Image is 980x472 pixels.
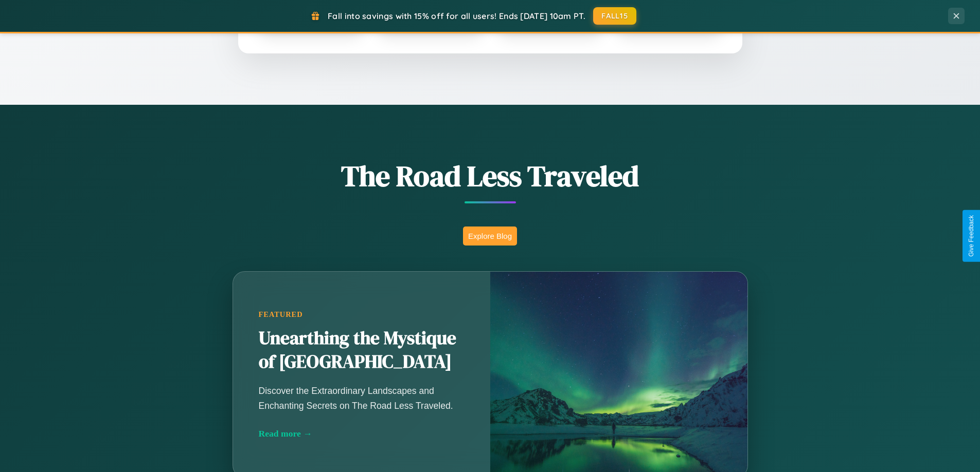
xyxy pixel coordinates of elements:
p: Discover the Extraordinary Landscapes and Enchanting Secrets on The Road Less Traveled. [259,384,465,412]
button: FALL15 [593,7,636,25]
div: Give Feedback [968,215,975,257]
div: Read more → [259,428,465,439]
h2: Unearthing the Mystique of [GEOGRAPHIC_DATA] [259,327,465,374]
span: Fall into savings with 15% off for all users! Ends [DATE] 10am PT. [328,11,585,21]
h1: The Road Less Traveled [182,156,799,196]
button: Explore Blog [463,226,517,246]
div: Featured [259,310,465,319]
